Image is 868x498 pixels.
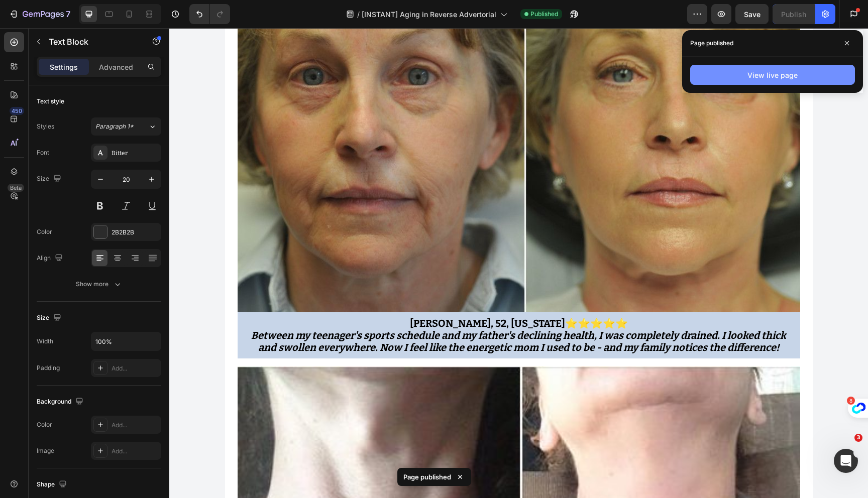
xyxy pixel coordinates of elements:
div: Undo/Redo [189,4,230,24]
span: Save [744,10,761,19]
div: Show more [76,279,123,289]
iframe: Intercom live chat [834,449,858,473]
div: Font [37,148,49,157]
div: Size [37,311,63,325]
p: ⭐⭐⭐⭐⭐ [73,289,626,301]
div: Padding [37,363,60,372]
button: Save [735,4,769,24]
strong: [PERSON_NAME], 52, [US_STATE] [241,289,396,301]
span: Paragraph 1* [95,122,134,131]
input: Auto [91,332,161,350]
span: / [357,9,360,20]
p: Page published [403,472,451,482]
div: Color [37,227,52,236]
div: Background [37,395,85,409]
button: Publish [773,4,815,24]
button: View live page [690,65,855,85]
button: Paragraph 1* [91,117,161,136]
span: [INSTANT] Aging in Reverse Advertorial [362,9,496,20]
div: Styles [37,122,54,131]
p: Advanced [99,62,133,72]
div: 450 [10,107,24,115]
div: Bitter [112,149,159,158]
span: Published [530,10,558,19]
div: Shape [37,478,69,491]
div: Publish [781,9,806,20]
div: Text style [37,97,64,106]
span: 3 [854,434,862,442]
div: Beta [8,184,24,192]
p: Page published [690,38,733,48]
p: Settings [50,62,78,72]
button: Show more [37,275,161,293]
p: 7 [66,8,70,20]
div: 2B2B2B [112,228,159,237]
i: Between my teenager's sports schedule and my father's declining health, I was completely drained.... [82,301,617,325]
div: View live page [747,70,798,80]
div: Image [37,446,54,455]
iframe: Design area [169,28,868,498]
div: Add... [112,421,159,430]
div: Add... [112,447,159,456]
div: Add... [112,364,159,373]
div: Align [37,252,65,265]
div: Color [37,420,52,429]
p: Text Block [49,36,134,48]
button: 7 [4,4,75,24]
div: Size [37,172,63,186]
div: Width [37,337,53,346]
